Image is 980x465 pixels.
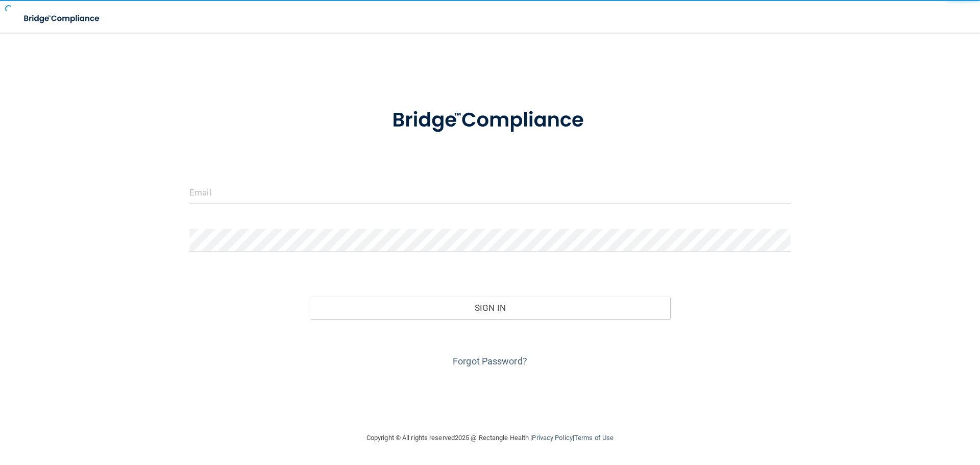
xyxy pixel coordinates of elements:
a: Forgot Password? [453,356,527,366]
button: Sign In [310,297,671,319]
a: Privacy Policy [532,434,572,442]
img: bridge_compliance_login_screen.278c3ca4.svg [15,8,109,29]
div: Copyright © All rights reserved 2025 @ Rectangle Health | | [304,422,676,454]
img: bridge_compliance_login_screen.278c3ca4.svg [371,94,609,147]
a: Terms of Use [574,434,614,442]
input: Email [189,181,791,204]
